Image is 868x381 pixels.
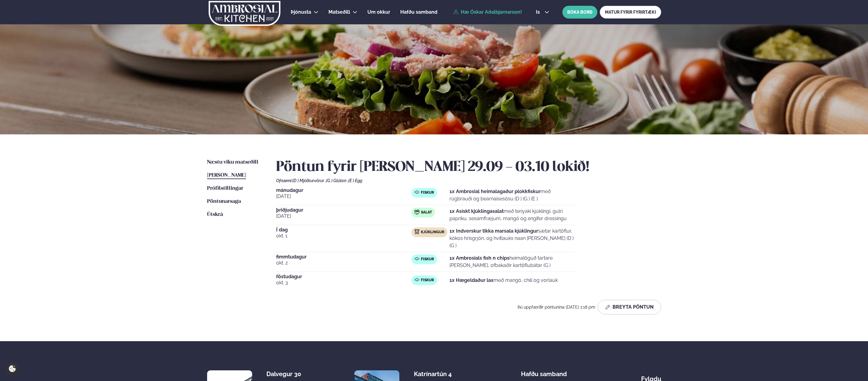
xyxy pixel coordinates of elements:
span: Prófílstillingar [207,186,243,191]
p: með rúgbrauði og bearnaisesósu (D ) (G ) (E ) [450,188,574,203]
img: logo [208,1,281,26]
strong: 1x Asískt kjúklingasalat [450,208,504,214]
span: Kjúklingur [421,230,444,235]
p: sætar kartöflur, kókos hrísgrjón, og hvítlauks naan [PERSON_NAME] (D ) (G ) [450,227,574,249]
a: Matseðill [328,9,350,16]
strong: 1x Ambrosials fish n chips [450,255,509,261]
span: okt. 2 [276,259,412,267]
span: [DATE] [276,213,412,220]
span: okt. 3 [276,279,412,286]
img: fish.svg [415,190,419,195]
span: is [536,10,542,15]
span: Salat [421,210,432,215]
strong: 1x Indverskur tikka marsala kjúklingur [450,228,538,234]
span: [DATE] [276,193,412,200]
span: (D ) Mjólkurvörur , [292,178,326,183]
a: Næstu viku matseðill [207,159,259,166]
span: Fiskur [421,278,434,283]
span: [PERSON_NAME] [207,173,246,178]
img: fish.svg [415,256,419,261]
span: Útskrá [207,212,223,217]
span: Hafðu samband [400,9,437,15]
h2: Pöntun fyrir [PERSON_NAME] 29.09 - 03.10 lokið! [276,159,661,176]
span: þriðjudagur [276,208,412,213]
span: (G ) Glúten , [326,178,348,183]
span: mánudagur [276,188,412,193]
a: Útskrá [207,211,223,218]
span: Fiskur [421,190,434,195]
a: Pöntunarsaga [207,198,241,205]
strong: 1x Hægeldaður lax [450,277,494,283]
span: Þú uppfærðir pöntunina [DATE] 1:18 pm [518,305,595,310]
span: Þjónusta [291,9,311,15]
span: Um okkur [367,9,390,15]
div: Ofnæmi: [276,178,661,183]
span: okt. 1 [276,232,412,240]
a: Cookie settings [6,362,19,375]
div: Dalvegur 30 [266,370,315,378]
span: Matseðill [328,9,350,15]
a: Hafðu samband [400,9,437,16]
button: Breyta Pöntun [598,300,661,314]
p: heimalöguð tartare [PERSON_NAME], ofbakaðir kartöflubátar (G ) [450,255,574,269]
span: Í dag [276,227,412,232]
p: með teriyaki kjúklingi, gulri papriku, sesamfræjum, mangó og engifer dressingu [450,208,574,222]
a: MATUR FYRIR FYRIRTÆKI [600,6,661,19]
a: [PERSON_NAME] [207,172,246,179]
div: Katrínartún 4 [414,370,462,378]
a: Þjónusta [291,9,311,16]
a: Hæ Óskar Aðalbjarnarson! [453,9,522,15]
span: Næstu viku matseðill [207,160,259,165]
strong: 1x Ambrosial heimalagaður plokkfiskur [450,189,540,194]
span: föstudagur [276,274,412,279]
a: Prófílstillingar [207,185,243,192]
button: BÓKA BORÐ [562,6,597,19]
span: fimmtudagur [276,255,412,259]
a: Um okkur [367,9,390,16]
span: Pöntunarsaga [207,199,241,204]
img: salad.svg [415,210,419,214]
span: Hafðu samband [521,365,567,378]
span: Fiskur [421,257,434,262]
span: (E ) Egg [348,178,362,183]
p: með mangó, chilí og vorlauk [450,277,558,284]
img: chicken.svg [415,229,419,234]
button: is [531,10,554,15]
img: fish.svg [415,277,419,282]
